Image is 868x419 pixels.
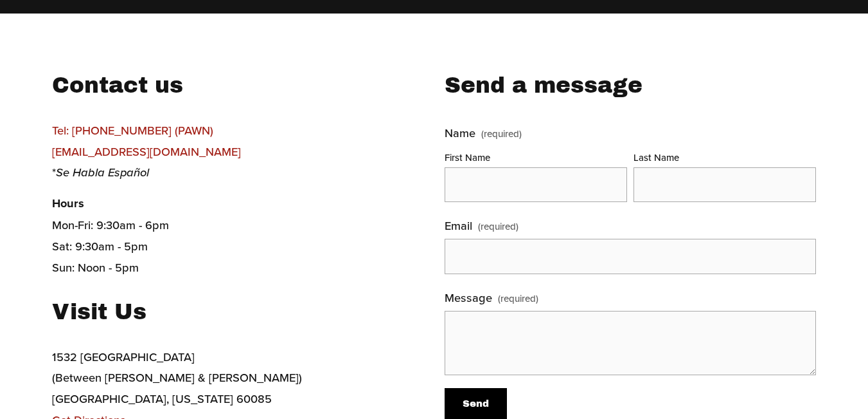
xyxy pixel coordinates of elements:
span: (required) [478,218,518,235]
p: Mon-Fri: 9:30am - 6pm Sat: 9:30am - 5pm Sun: Noon - 5pm [52,192,358,277]
a: [EMAIL_ADDRESS][DOMAIN_NAME] [52,143,241,160]
strong: Hours [52,194,84,212]
span: Send [463,398,489,409]
h3: Contact us [52,71,358,100]
div: First Name [445,149,627,167]
span: (required) [498,290,538,307]
span: (required) [481,129,522,138]
a: Tel: [PHONE_NUMBER] (PAWN) [52,122,213,138]
span: Name [445,122,475,144]
span: Message [445,287,492,308]
h3: Visit Us [52,297,358,327]
h3: Send a message [445,71,815,100]
span: Email [445,215,472,236]
div: Last Name [633,149,816,167]
em: Se Habla Español [56,163,149,180]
